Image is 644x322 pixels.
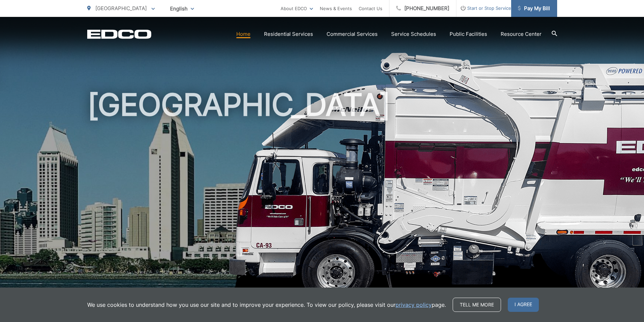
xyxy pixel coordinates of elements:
a: Public Facilities [450,30,487,38]
p: We use cookies to understand how you use our site and to improve your experience. To view our pol... [87,301,446,309]
a: EDCD logo. Return to the homepage. [87,29,151,39]
span: Pay My Bill [518,4,550,13]
a: privacy policy [396,301,432,309]
span: I agree [508,298,539,312]
a: Resource Center [501,30,542,38]
a: Tell me more [453,298,501,312]
h1: [GEOGRAPHIC_DATA] [87,88,557,302]
a: News & Events [320,4,352,13]
a: Home [236,30,251,38]
a: Service Schedules [391,30,436,38]
a: Commercial Services [327,30,378,38]
a: About EDCO [281,4,313,13]
a: Residential Services [264,30,313,38]
a: Contact Us [359,4,382,13]
span: English [165,3,199,15]
span: [GEOGRAPHIC_DATA] [95,5,147,11]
